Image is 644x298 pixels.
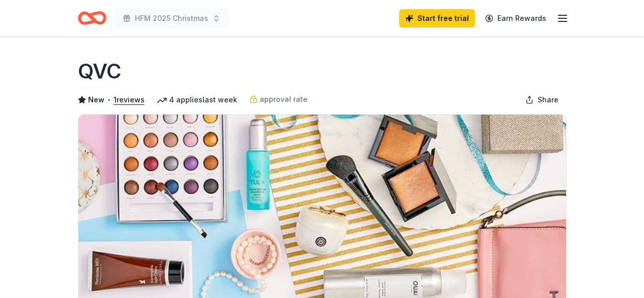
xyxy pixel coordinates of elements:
span: HFM 2025 Christmas [135,12,208,24]
span: Share [538,94,558,106]
button: 1reviews [114,94,145,106]
span: • [107,96,110,104]
button: HFM 2025 Christmas [115,8,229,29]
h1: QVC [78,57,121,86]
a: Earn Rewards [479,9,552,28]
a: approval rate [249,93,307,105]
span: New [88,94,104,106]
span: approval rate [260,93,307,105]
div: 4 applies last week [157,94,237,106]
a: Start free trial [399,9,475,28]
a: Home [78,6,106,30]
button: Share [517,90,567,110]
